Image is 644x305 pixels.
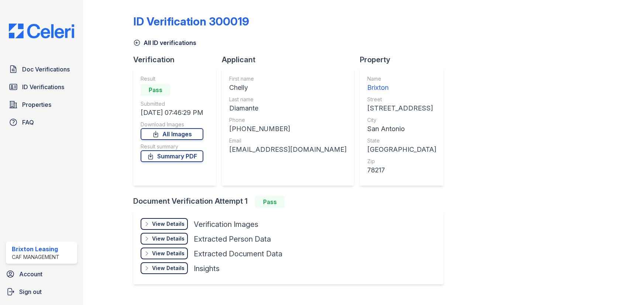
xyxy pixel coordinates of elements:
[194,234,271,244] div: Extracted Person Data
[6,80,77,94] a: ID Verifications
[367,116,436,124] div: City
[141,108,203,118] div: [DATE] 07:46:29 PM
[22,118,34,127] span: FAQ
[367,75,436,93] a: Name Brixton
[367,144,436,155] div: [GEOGRAPHIC_DATA]
[3,284,80,299] a: Sign out
[19,287,42,296] span: Sign out
[6,115,77,130] a: FAQ
[22,83,64,91] span: ID Verifications
[133,15,249,28] div: ID Verification 300019
[141,84,170,96] div: Pass
[141,100,203,108] div: Submitted
[152,235,185,242] div: View Details
[229,116,347,124] div: Phone
[367,137,436,144] div: State
[255,196,285,208] div: Pass
[367,75,436,83] div: Name
[152,264,185,272] div: View Details
[3,24,80,38] img: CE_Logo_Blue-a8612792a0a2168367f1c8372b55b34899dd931a85d93a1a3d3e32e68fde9ad4.png
[141,121,203,128] div: Download Images
[22,65,70,74] span: Doc Verifications
[133,38,196,47] a: All ID verifications
[152,220,185,228] div: View Details
[229,103,347,113] div: Diamante
[152,250,185,257] div: View Details
[367,158,436,165] div: Zip
[229,83,347,93] div: Chelly
[141,128,203,140] a: All Images
[12,245,59,253] div: Brixton Leasing
[12,253,59,261] div: CAF Management
[229,124,347,134] div: [PHONE_NUMBER]
[360,55,450,65] div: Property
[367,96,436,103] div: Street
[367,103,436,113] div: [STREET_ADDRESS]
[367,124,436,134] div: San Antonio
[141,143,203,150] div: Result summary
[229,75,347,83] div: First name
[194,219,258,229] div: Verification Images
[367,83,436,93] div: Brixton
[133,55,222,65] div: Verification
[141,75,203,83] div: Result
[6,62,77,77] a: Doc Verifications
[194,263,220,274] div: Insights
[222,55,360,65] div: Applicant
[194,249,282,259] div: Extracted Document Data
[229,137,347,144] div: Email
[229,96,347,103] div: Last name
[367,165,436,175] div: 78217
[141,150,203,162] a: Summary PDF
[19,270,42,278] span: Account
[133,196,450,208] div: Document Verification Attempt 1
[229,144,347,155] div: [EMAIL_ADDRESS][DOMAIN_NAME]
[6,97,77,112] a: Properties
[22,100,51,109] span: Properties
[3,267,80,281] a: Account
